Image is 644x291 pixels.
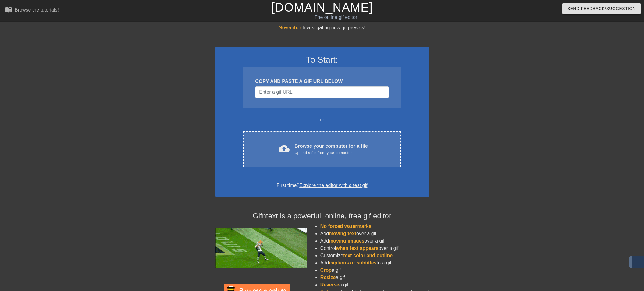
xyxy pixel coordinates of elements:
[5,6,59,15] a: Browse the tutorials!
[320,224,372,229] span: No forced watermarks
[320,245,429,252] li: Control over a gif
[320,274,429,281] li: a gif
[255,78,389,85] div: COPY AND PASTE A GIF URL BELOW
[320,252,429,259] li: Customize
[562,3,641,14] button: Send Feedback/Suggestion
[320,268,332,273] span: Crop
[320,282,339,287] span: Reverse
[223,55,421,65] h3: To Start:
[215,24,429,31] div: Investigating new gif presets!
[294,142,368,156] div: Browse your computer for a file
[320,267,429,274] li: a gif
[320,237,429,245] li: Add over a gif
[320,230,429,237] li: Add over a gif
[231,116,413,124] div: or
[255,86,389,98] input: Username
[320,275,336,280] span: Resize
[329,238,364,243] span: moving images
[343,253,393,258] span: text color and outline
[320,259,429,267] li: Add to a gif
[299,183,367,188] a: Explore the editor with a test gif
[5,6,12,13] span: menu_book
[15,7,59,13] div: Browse the tutorials!
[567,5,636,13] span: Send Feedback/Suggestion
[223,182,421,189] div: First time?
[294,150,368,156] div: Upload a file from your computer
[279,143,290,154] span: cloud_upload
[329,260,376,265] span: captions or subtitles
[329,231,356,236] span: moving text
[215,212,429,221] h4: Gifntext is a powerful, online, free gif editor
[271,1,373,14] a: [DOMAIN_NAME]
[218,14,454,21] div: The online gif editor
[279,25,302,30] span: November:
[215,228,307,268] img: football_small.gif
[336,246,379,251] span: when text appears
[320,281,429,289] li: a gif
